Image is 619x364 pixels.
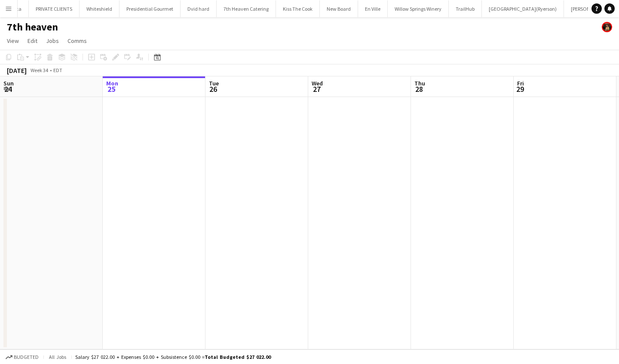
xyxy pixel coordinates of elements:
[413,84,425,94] span: 28
[205,354,271,360] span: Total Budgeted $27 022.00
[181,0,217,17] button: Dvid hard
[28,37,37,45] span: Edit
[53,67,62,73] div: EDT
[105,84,118,94] span: 25
[47,354,68,360] span: All jobs
[29,0,80,17] button: PRIVATE CLIENTS
[120,0,181,17] button: Presidential Gourmet
[3,35,22,46] a: View
[517,79,524,87] span: Fri
[14,354,39,360] span: Budgeted
[43,35,62,46] a: Jobs
[24,35,41,46] a: Edit
[46,37,59,45] span: Jobs
[7,21,58,33] h1: 7th heaven
[67,37,87,45] span: Comms
[276,0,320,17] button: Kiss The Cook
[312,79,323,87] span: Wed
[482,0,564,17] button: [GEOGRAPHIC_DATA](Ryerson)
[7,37,19,45] span: View
[64,35,90,46] a: Comms
[358,0,388,17] button: En Ville
[320,0,358,17] button: New Board
[106,79,118,87] span: Mon
[602,22,612,32] app-user-avatar: Yani Salas
[4,352,40,362] button: Budgeted
[414,79,425,87] span: Thu
[208,84,219,94] span: 26
[310,84,323,94] span: 27
[209,79,219,87] span: Tue
[2,84,14,94] span: 24
[449,0,482,17] button: TrailHub
[516,84,524,94] span: 29
[7,66,27,75] div: [DATE]
[80,0,120,17] button: Whiteshield
[28,67,50,73] span: Week 34
[217,0,276,17] button: 7th Heaven Catering
[388,0,449,17] button: Willow Springs Winery
[3,79,14,87] span: Sun
[75,354,271,360] div: Salary $27 022.00 + Expenses $0.00 + Subsistence $0.00 =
